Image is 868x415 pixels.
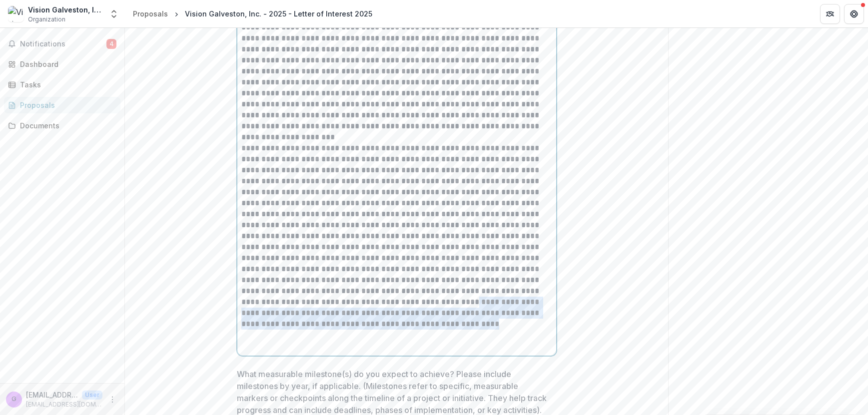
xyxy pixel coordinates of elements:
[20,40,106,48] span: Notifications
[129,6,376,21] nav: breadcrumb
[20,79,112,90] div: Tasks
[4,117,120,134] a: Documents
[106,39,116,49] span: 4
[28,4,103,15] div: Vision Galveston, Inc.
[106,394,118,406] button: More
[820,4,840,24] button: Partners
[4,36,120,52] button: Notifications4
[20,100,112,110] div: Proposals
[8,6,24,22] img: Vision Galveston, Inc.
[844,4,864,24] button: Get Help
[26,390,78,400] p: [EMAIL_ADDRESS][DOMAIN_NAME]
[11,396,16,403] div: grants@visiongalveston.com
[133,8,168,19] div: Proposals
[26,400,102,409] p: [EMAIL_ADDRESS][DOMAIN_NAME]
[20,59,112,69] div: Dashboard
[82,391,102,400] p: User
[185,8,372,19] div: Vision Galveston, Inc. - 2025 - Letter of Interest 2025
[107,4,121,24] button: Open entity switcher
[4,56,120,72] a: Dashboard
[129,6,172,21] a: Proposals
[20,120,112,131] div: Documents
[4,76,120,93] a: Tasks
[28,15,65,24] span: Organization
[4,97,120,113] a: Proposals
